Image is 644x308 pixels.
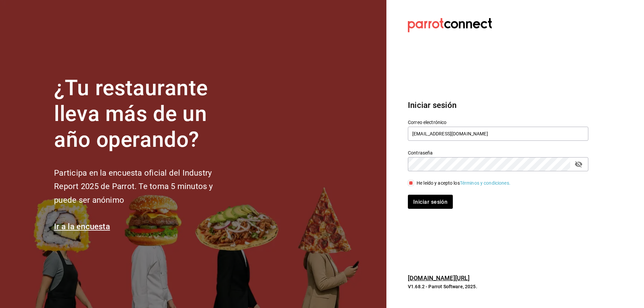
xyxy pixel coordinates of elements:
[408,120,446,125] font: Correo electrónico
[408,150,433,156] font: Contraseña
[54,222,110,231] a: Ir a la encuesta
[408,284,477,289] font: V1.68.2 - Parrot Software, 2025.
[408,127,588,141] input: Ingresa tu correo electrónico
[573,159,584,170] button: campo de contraseña
[417,180,460,186] font: He leído y acepto los
[413,198,447,205] font: Iniciar sesión
[408,195,453,209] button: Iniciar sesión
[460,180,511,186] a: Términos y condiciones.
[54,168,213,205] font: Participa en la encuesta oficial del Industry Report 2025 de Parrot. Te toma 5 minutos y puede se...
[54,75,208,152] font: ¿Tu restaurante lleva más de un año operando?
[408,101,457,110] font: Iniciar sesión
[408,274,470,282] a: [DOMAIN_NAME][URL]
